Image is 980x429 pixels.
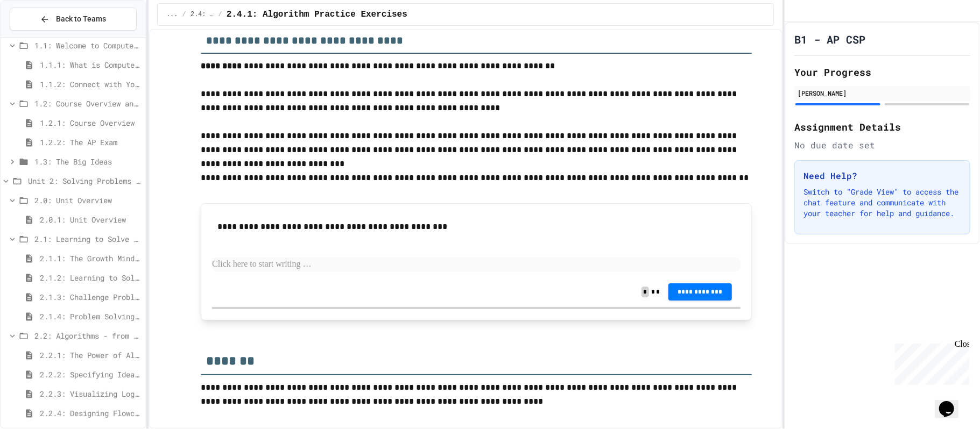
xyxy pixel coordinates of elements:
span: 1.2.1: Course Overview [40,117,141,128]
div: Chat with us now!Close [4,4,74,68]
span: 2.1.3: Challenge Problem - The Bridge [40,291,141,303]
span: 2.0: Unit Overview [34,195,141,206]
button: Back to Teams [10,8,137,31]
span: 1.1.2: Connect with Your World [40,78,141,90]
span: 2.0.1: Unit Overview [40,214,141,225]
span: 1.1.1: What is Computer Science? [40,59,141,70]
span: 1.1: Welcome to Computer Science [34,40,141,51]
span: 2.4.1: Algorithm Practice Exercises [227,8,407,21]
h1: B1 - AP CSP [794,32,865,47]
span: Unit 2: Solving Problems in Computer Science [28,175,141,187]
span: 2.1.2: Learning to Solve Hard Problems [40,272,141,283]
span: 2.2: Algorithms - from Pseudocode to Flowcharts [34,330,141,341]
h2: Assignment Details [794,119,970,134]
span: 1.3: The Big Ideas [34,156,141,167]
h2: Your Progress [794,65,970,80]
span: 2.4: Practice with Algorithms [191,10,214,19]
span: 2.2.1: The Power of Algorithms [40,349,141,361]
div: [PERSON_NAME] [798,88,967,98]
p: Switch to "Grade View" to access the chat feature and communicate with your teacher for help and ... [803,187,961,219]
h3: Need Help? [803,169,961,182]
iframe: chat widget [891,339,969,385]
iframe: chat widget [935,386,969,418]
span: Back to Teams [56,13,106,25]
span: ... [166,10,178,19]
span: 2.1.1: The Growth Mindset [40,253,141,264]
span: 1.2.2: The AP Exam [40,137,141,148]
span: 2.2.3: Visualizing Logic with Flowcharts [40,388,141,399]
span: / [218,10,222,19]
span: 1.2: Course Overview and the AP Exam [34,98,141,109]
span: 2.2.4: Designing Flowcharts [40,407,141,419]
div: No due date set [794,139,970,152]
span: 2.1: Learning to Solve Hard Problems [34,233,141,245]
span: 2.1.4: Problem Solving Practice [40,311,141,322]
span: 2.2.2: Specifying Ideas with Pseudocode [40,369,141,380]
span: / [182,10,186,19]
